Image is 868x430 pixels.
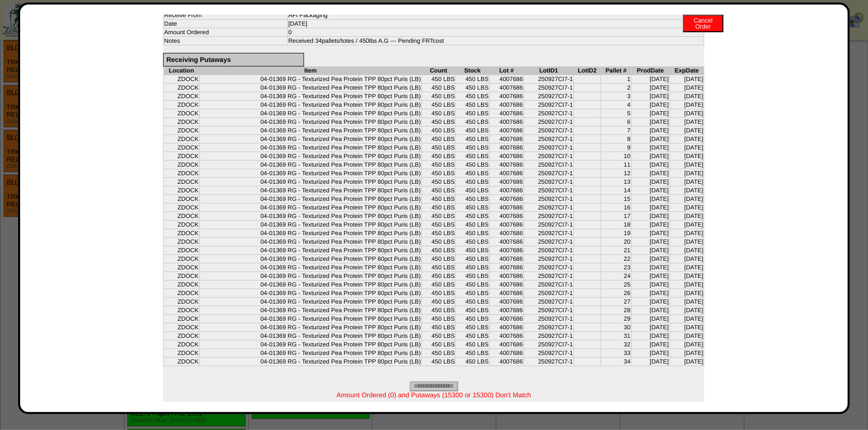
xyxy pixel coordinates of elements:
[489,272,523,280] td: 4007686
[631,186,669,195] td: [DATE]
[601,152,631,161] td: 10
[669,152,704,161] td: [DATE]
[422,263,455,272] td: 450 LBS
[287,19,703,28] td: [DATE]
[164,289,199,298] td: ZDOCK
[489,263,523,272] td: 4007686
[422,289,455,298] td: 450 LBS
[523,298,573,306] td: 250927CI7-1
[455,178,489,186] td: 450 LBS
[199,323,422,332] td: 04-01369 RG - Texturized Pea Protein TPP 80pct Puris (LB)
[669,306,704,315] td: [DATE]
[199,255,422,263] td: 04-01369 RG - Texturized Pea Protein TPP 80pct Puris (LB)
[669,84,704,92] td: [DATE]
[164,229,199,238] td: ZDOCK
[164,298,199,306] td: ZDOCK
[601,272,631,280] td: 24
[164,161,199,169] td: ZDOCK
[199,280,422,289] td: 04-01369 RG - Texturized Pea Protein TPP 80pct Puris (LB)
[669,195,704,203] td: [DATE]
[455,195,489,203] td: 450 LBS
[669,289,704,298] td: [DATE]
[455,66,489,75] th: Stock
[455,161,489,169] td: 450 LBS
[199,161,422,169] td: 04-01369 RG - Texturized Pea Protein TPP 80pct Puris (LB)
[164,101,199,109] td: ZDOCK
[523,84,573,92] td: 250927CI7-1
[631,289,669,298] td: [DATE]
[601,186,631,195] td: 14
[199,229,422,238] td: 04-01369 RG - Texturized Pea Protein TPP 80pct Puris (LB)
[164,306,199,315] td: ZDOCK
[669,66,704,75] th: ExpDate
[422,161,455,169] td: 450 LBS
[669,126,704,135] td: [DATE]
[631,169,669,178] td: [DATE]
[669,161,704,169] td: [DATE]
[164,340,199,349] td: ZDOCK
[455,323,489,332] td: 450 LBS
[455,212,489,221] td: 450 LBS
[163,53,303,67] div: Receiving Putaways
[164,263,199,272] td: ZDOCK
[631,144,669,152] td: [DATE]
[631,221,669,229] td: [DATE]
[669,255,704,263] td: [DATE]
[455,144,489,152] td: 450 LBS
[523,118,573,126] td: 250927CI7-1
[455,84,489,92] td: 450 LBS
[455,332,489,340] td: 450 LBS
[523,332,573,340] td: 250927CI7-1
[601,126,631,135] td: 7
[601,84,631,92] td: 2
[199,75,422,84] td: 04-01369 RG - Texturized Pea Protein TPP 80pct Puris (LB)
[489,280,523,289] td: 4007686
[631,101,669,109] td: [DATE]
[164,280,199,289] td: ZDOCK
[601,178,631,186] td: 13
[669,280,704,289] td: [DATE]
[422,92,455,101] td: 450 LBS
[199,246,422,255] td: 04-01369 RG - Texturized Pea Protein TPP 80pct Puris (LB)
[601,161,631,169] td: 11
[489,186,523,195] td: 4007686
[455,263,489,272] td: 450 LBS
[164,152,199,161] td: ZDOCK
[523,135,573,144] td: 250927CI7-1
[489,92,523,101] td: 4007686
[164,203,199,212] td: ZDOCK
[489,118,523,126] td: 4007686
[523,186,573,195] td: 250927CI7-1
[199,152,422,161] td: 04-01369 RG - Texturized Pea Protein TPP 80pct Puris (LB)
[669,315,704,323] td: [DATE]
[631,246,669,255] td: [DATE]
[164,11,288,19] td: Receive From
[601,255,631,263] td: 22
[199,238,422,246] td: 04-01369 RG - Texturized Pea Protein TPP 80pct Puris (LB)
[631,109,669,118] td: [DATE]
[164,84,199,92] td: ZDOCK
[422,152,455,161] td: 450 LBS
[422,229,455,238] td: 450 LBS
[164,169,199,178] td: ZDOCK
[631,306,669,315] td: [DATE]
[164,126,199,135] td: ZDOCK
[422,298,455,306] td: 450 LBS
[164,255,199,263] td: ZDOCK
[631,238,669,246] td: [DATE]
[669,118,704,126] td: [DATE]
[631,161,669,169] td: [DATE]
[422,221,455,229] td: 450 LBS
[455,118,489,126] td: 450 LBS
[455,221,489,229] td: 450 LBS
[422,280,455,289] td: 450 LBS
[523,315,573,323] td: 250927CI7-1
[523,101,573,109] td: 250927CI7-1
[631,298,669,306] td: [DATE]
[669,92,704,101] td: [DATE]
[669,109,704,118] td: [DATE]
[601,315,631,323] td: 29
[489,109,523,118] td: 4007686
[199,272,422,280] td: 04-01369 RG - Texturized Pea Protein TPP 80pct Puris (LB)
[455,75,489,84] td: 450 LBS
